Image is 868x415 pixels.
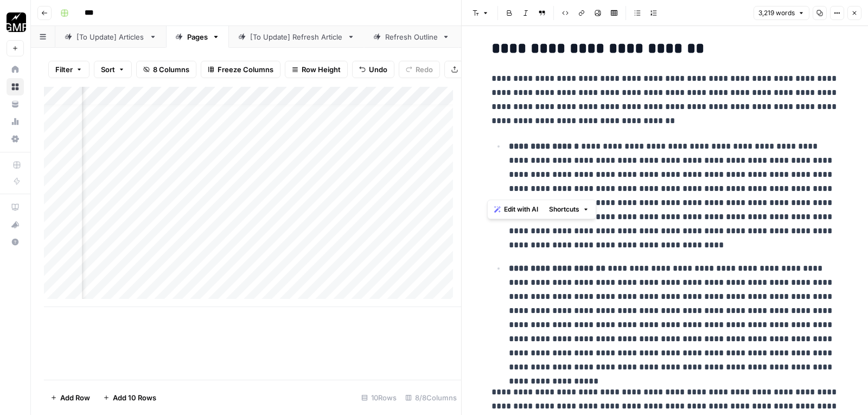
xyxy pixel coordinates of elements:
[229,26,364,48] a: [To Update] Refresh Article
[166,26,229,48] a: Pages
[76,31,145,42] div: [To Update] Articles
[302,64,341,75] span: Row Height
[7,233,24,251] button: Help + Support
[285,61,348,78] button: Row Height
[399,61,440,78] button: Redo
[60,392,90,403] span: Add Row
[549,205,579,214] span: Shortcuts
[48,61,90,78] button: Filter
[113,392,156,403] span: Add 10 Rows
[7,199,24,216] a: AirOps Academy
[218,64,273,75] span: Freeze Columns
[55,64,73,75] span: Filter
[364,26,459,48] a: Refresh Outline
[44,389,97,406] button: Add Row
[401,389,461,406] div: 8/8 Columns
[352,61,394,78] button: Undo
[7,113,24,130] a: Usage
[7,9,24,36] button: Workspace: Growth Marketing Pro
[754,6,809,20] button: 3,219 words
[504,205,538,214] span: Edit with AI
[250,31,343,42] div: [To Update] Refresh Article
[201,61,280,78] button: Freeze Columns
[385,31,438,42] div: Refresh Outline
[416,64,433,75] span: Redo
[7,78,24,95] a: Browse
[758,8,795,18] span: 3,219 words
[7,61,24,78] a: Home
[153,64,189,75] span: 8 Columns
[187,31,208,42] div: Pages
[7,216,24,233] button: What's new?
[101,64,115,75] span: Sort
[94,61,132,78] button: Sort
[7,130,24,148] a: Settings
[7,216,23,233] div: What's new?
[97,389,163,406] button: Add 10 Rows
[136,61,196,78] button: 8 Columns
[55,26,166,48] a: [To Update] Articles
[357,389,401,406] div: 10 Rows
[545,202,593,216] button: Shortcuts
[369,64,387,75] span: Undo
[490,202,542,216] button: Edit with AI
[7,12,26,32] img: Growth Marketing Pro Logo
[7,95,24,113] a: Your Data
